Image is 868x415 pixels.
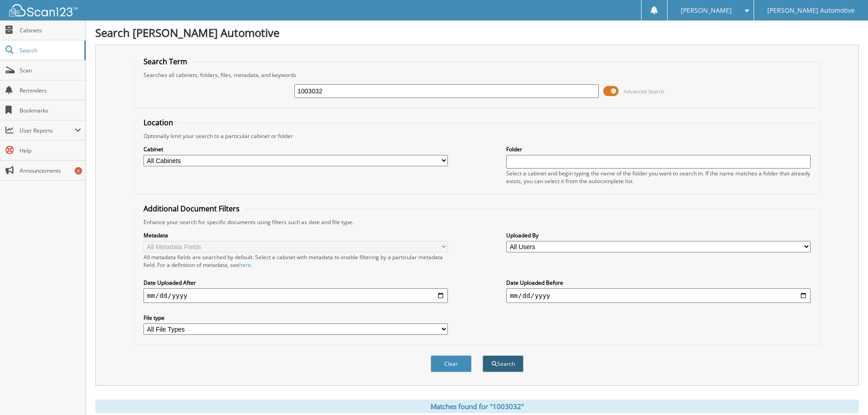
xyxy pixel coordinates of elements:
[144,314,448,322] label: File type
[20,87,81,94] span: Reminders
[20,167,81,174] span: Announcements
[144,145,448,153] label: Cabinet
[20,26,81,34] span: Cabinets
[139,132,815,140] div: Optionally limit your search to a particular cabinet or folder
[95,400,859,413] div: Matches found for "1003032"
[75,167,82,174] div: 8
[9,4,77,16] img: scan123-logo-white.svg
[483,355,524,372] button: Search
[144,288,448,303] input: start
[139,71,815,79] div: Searches all cabinets, folders, files, metadata, and keywords
[20,147,81,154] span: Help
[506,279,811,287] label: Date Uploaded Before
[239,261,251,269] a: here
[95,25,859,40] h1: Search [PERSON_NAME] Automotive
[144,279,448,287] label: Date Uploaded After
[144,231,448,239] label: Metadata
[506,169,811,185] div: Select a cabinet and begin typing the name of the folder you want to search in. If the name match...
[20,127,75,134] span: User Reports
[144,253,448,269] div: All metadata fields are searched by default. Select a cabinet with metadata to enable filtering b...
[139,118,178,128] legend: Location
[506,288,811,303] input: end
[506,231,811,239] label: Uploaded By
[20,67,81,74] span: Scan
[20,46,80,54] span: Search
[139,218,815,226] div: Enhance your search for specific documents using filters such as date and file type.
[506,145,811,153] label: Folder
[139,204,244,214] legend: Additional Document Filters
[624,88,664,95] span: Advanced Search
[431,355,472,372] button: Clear
[681,8,732,13] span: [PERSON_NAME]
[20,107,81,114] span: Bookmarks
[767,8,855,13] span: [PERSON_NAME] Automotive
[139,56,192,67] legend: Search Term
